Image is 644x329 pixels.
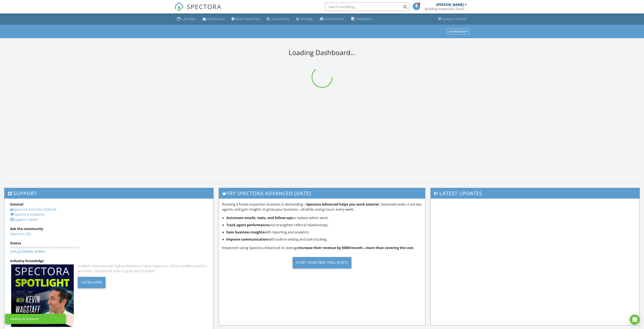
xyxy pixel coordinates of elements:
div: Viewing as Inspector [10,317,39,321]
a: Listen Here [78,280,106,284]
a: Dashboard [201,15,226,23]
div: Dashboard [207,17,225,21]
div: Building Inspection Services [425,7,467,11]
strong: Gain business insights [226,230,264,234]
a: Automations (Basic) [318,15,346,23]
button: Dashboards [447,28,470,34]
div: Ask the community [10,226,208,231]
p: Running a home inspection business is demanding— . Automate tasks, track key agents, and gain ins... [222,202,422,212]
div: Open Intercom Messenger [630,315,640,325]
div: Templates [356,17,372,21]
div: In-depth interviews with high-performance home inspectors, industry leaders, vendors and more. Ge... [78,263,208,273]
strong: Improve communication [226,237,268,242]
div: Start Your Free Trial [DATE] [293,257,351,268]
div: Inspections [271,17,289,21]
h3: Try spectora advanced [DATE] [219,188,425,198]
li: with built-in texting and task tracking. [226,237,422,242]
strong: Spectora Advanced helps you work smarter [306,202,379,207]
strong: Automate emails, texts, and follow-ups [226,215,293,220]
a: Spectora YouTube Channel [10,207,56,212]
a: Support Center [10,217,38,222]
div: Check system performance and scheduled maintenance. [10,246,208,249]
a: Templates [350,15,374,23]
span: SPECTORA [187,2,221,11]
div: Dashboards [449,30,468,33]
img: Spectoraspolightmain [11,264,74,327]
div: Automations [325,17,345,21]
div: Industry Knowledge [10,258,208,263]
img: The Best Home Inspection Software - Spectora [175,2,184,11]
div: Status [10,241,208,246]
a: Spectora HQ [10,232,30,236]
li: with reporting and analytics. [226,230,422,235]
a: Spectora Academy [10,212,44,217]
div: Settings [300,17,313,21]
a: New Inspection [230,15,262,23]
a: SPECTORA [175,6,221,15]
div: Listen Here [78,277,106,288]
li: and strengthen referral relationships. [226,222,422,227]
a: [URL][DOMAIN_NAME] [10,249,45,254]
h3: Latest Updates [431,188,640,198]
a: Support Center [436,15,469,23]
div: Support Center [442,17,467,21]
a: Settings [295,15,315,23]
a: Calendar [175,15,198,23]
div: New Inspection [236,17,260,21]
p: Inspectors using Spectora Advanced on average . [222,245,422,250]
div: [PERSON_NAME] [436,3,464,7]
h3: Support [4,188,213,198]
li: to reduce admin work. [226,215,422,220]
strong: Track agent performance [226,223,269,227]
a: Start Your Free Trial [DATE] [222,254,422,272]
strong: General [10,202,23,207]
div: Calendar [182,17,196,21]
strong: increase their revenue by $600/month—more than covering the cost [299,245,413,250]
input: Search everything... [325,3,409,11]
a: Inspections [265,15,291,23]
